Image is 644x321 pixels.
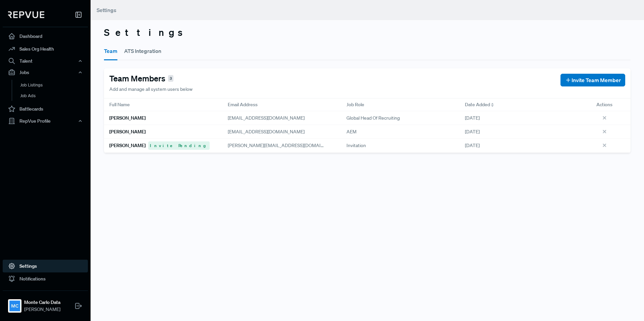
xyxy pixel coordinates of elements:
[24,299,60,306] strong: Monte Carlo Data
[3,260,88,272] a: Settings
[228,129,305,135] span: [EMAIL_ADDRESS][DOMAIN_NAME]
[572,76,621,84] span: Invite Team Member
[12,90,97,101] a: Job Ads
[8,11,44,18] img: RepVue
[3,103,88,115] a: Battlecards
[109,86,193,93] p: Add and manage all system users below
[3,30,88,43] a: Dashboard
[24,306,60,313] span: [PERSON_NAME]
[228,101,258,108] span: Email Address
[148,141,210,149] span: Invite Pending
[104,42,117,60] button: Team
[109,74,165,83] h4: Team Members
[3,43,88,55] a: Sales Org Health
[109,143,146,148] h6: [PERSON_NAME]
[3,291,88,316] a: Monte Carlo DataMonte Carlo Data[PERSON_NAME]
[346,101,364,108] span: Job Role
[460,111,578,125] div: [DATE]
[460,125,578,139] div: [DATE]
[346,115,400,122] span: Global Head of Recruiting
[465,101,490,108] span: Date Added
[460,139,578,152] div: [DATE]
[346,142,366,149] span: Invitation
[109,129,146,135] h6: [PERSON_NAME]
[228,142,341,148] span: [PERSON_NAME][EMAIL_ADDRESS][DOMAIN_NAME]
[3,55,88,67] button: Talent
[109,115,146,121] h6: [PERSON_NAME]
[104,27,631,38] h3: Settings
[109,101,130,108] span: Full Name
[3,272,88,285] a: Notifications
[596,101,612,108] span: Actions
[460,99,578,111] div: Toggle SortBy
[168,75,173,82] span: 3
[97,7,116,13] span: Settings
[12,80,97,90] a: Job Listings
[9,301,20,311] img: Monte Carlo Data
[560,74,625,86] button: Invite Team Member
[3,67,88,78] button: Jobs
[3,115,88,127] button: RepVue Profile
[124,42,161,60] button: ATS Integration
[228,115,305,121] span: [EMAIL_ADDRESS][DOMAIN_NAME]
[346,128,357,135] span: AEM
